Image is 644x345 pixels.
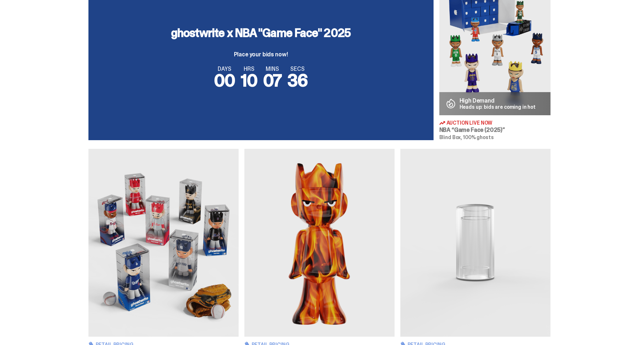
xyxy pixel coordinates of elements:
[439,127,551,133] h3: NBA “Game Face (2025)”
[171,52,351,57] p: Place your bids now!
[241,69,257,92] span: 10
[171,27,351,39] h3: ghostwrite x NBA "Game Face" 2025
[244,149,395,337] img: Always On Fire
[447,120,493,125] span: Auction Live Now
[463,134,493,141] span: 100% ghosts
[287,69,308,92] span: 36
[214,69,235,92] span: 00
[460,104,536,109] p: Heads up: bids are coming in hot
[241,66,257,72] span: HRS
[287,66,308,72] span: SECS
[263,69,282,92] span: 07
[214,66,235,72] span: DAYS
[263,66,282,72] span: MINS
[439,134,462,141] span: Blind Box,
[460,98,536,104] p: High Demand
[88,149,239,337] img: Game Face (2025)
[400,149,551,337] img: Display Case for 100% ghosts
